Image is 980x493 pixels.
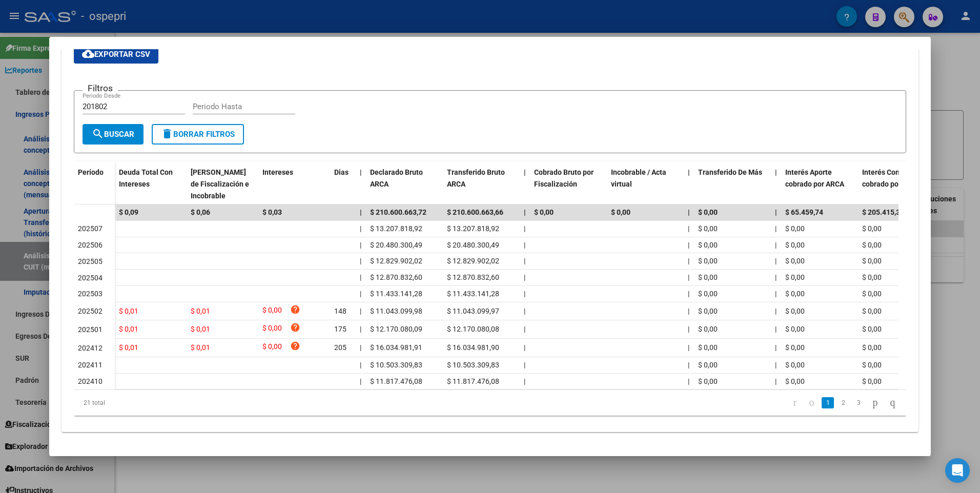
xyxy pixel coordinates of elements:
datatable-header-cell: Dias [330,161,356,207]
span: $ 0,00 [698,241,718,249]
span: 202412 [78,344,103,352]
span: $ 16.034.981,90 [447,343,499,352]
span: Período [78,168,104,176]
datatable-header-cell: Interés Aporte cobrado por ARCA [781,161,858,207]
datatable-header-cell: Cobrado Bruto por Fiscalización [530,161,607,207]
span: Interés Contribución cobrado por ARCA [862,168,929,188]
datatable-header-cell: | [356,161,366,207]
datatable-header-cell: Transferido Bruto ARCA [443,161,520,207]
span: Buscar [92,130,134,139]
datatable-header-cell: Intereses [258,161,330,207]
span: [PERSON_NAME] de Fiscalización e Incobrable [191,168,249,200]
span: | [775,290,777,298]
span: $ 12.870.832,60 [447,273,499,281]
span: | [524,361,525,369]
span: $ 0,01 [119,307,138,315]
span: | [775,241,777,249]
li: page 3 [851,394,866,412]
a: go to last page [885,397,900,408]
span: | [688,241,689,249]
span: $ 0,00 [698,343,718,352]
span: 202504 [78,274,103,282]
span: Intereses [262,168,293,176]
span: $ 10.503.309,83 [370,361,422,369]
span: | [688,257,689,265]
span: $ 0,00 [611,208,630,216]
mat-icon: search [92,128,104,140]
span: $ 11.433.141,28 [370,290,422,298]
span: $ 12.829.902,02 [370,257,422,265]
span: $ 12.829.902,02 [447,257,499,265]
span: $ 0,00 [785,257,805,265]
span: | [360,224,361,233]
span: Cobrado Bruto por Fiscalización [534,168,594,188]
span: | [775,257,777,265]
span: $ 0,01 [119,343,138,352]
span: | [524,325,525,333]
span: | [360,290,361,298]
a: go to next page [868,397,882,408]
span: | [775,208,777,216]
span: $ 0,00 [862,343,882,352]
span: $ 0,00 [785,224,805,233]
a: 3 [852,397,865,408]
span: 202411 [78,361,103,369]
datatable-header-cell: | [520,161,530,207]
mat-icon: cloud_download [82,48,94,60]
span: | [688,361,689,369]
h3: Filtros [83,83,118,94]
span: Exportar CSV [82,50,150,59]
span: $ 12.870.832,60 [370,273,422,281]
span: $ 0,00 [698,257,718,265]
span: $ 11.043.099,98 [370,307,422,315]
span: | [688,224,689,233]
span: 175 [334,325,346,333]
span: | [524,290,525,298]
span: 202502 [78,307,103,315]
span: $ 0,06 [191,208,210,216]
span: $ 11.433.141,28 [447,290,499,298]
span: $ 0,00 [862,273,882,281]
button: Exportar CSV [74,45,158,64]
span: $ 0,00 [785,290,805,298]
span: 205 [334,343,346,352]
span: $ 65.459,74 [785,208,823,216]
span: Deuda Total Con Intereses [119,168,173,188]
span: | [360,168,362,176]
span: $ 0,00 [262,341,282,355]
span: $ 0,00 [862,241,882,249]
span: | [524,377,525,385]
span: Interés Aporte cobrado por ARCA [785,168,844,188]
span: $ 11.817.476,08 [370,377,422,385]
span: $ 0,00 [698,290,718,298]
button: Borrar Filtros [152,124,244,145]
span: | [360,361,361,369]
span: | [688,290,689,298]
span: Dias [334,168,349,176]
span: $ 0,00 [698,208,718,216]
span: $ 205.415,39 [862,208,904,216]
span: | [360,307,361,315]
span: 202410 [78,377,103,385]
span: $ 0,00 [698,224,718,233]
span: $ 11.043.099,97 [447,307,499,315]
span: Transferido Bruto ARCA [447,168,505,188]
datatable-header-cell: | [771,161,781,207]
span: $ 0,00 [785,273,805,281]
span: $ 0,00 [698,307,718,315]
span: $ 0,00 [862,377,882,385]
span: $ 0,01 [191,343,210,352]
span: $ 20.480.300,49 [370,241,422,249]
span: $ 0,00 [698,377,718,385]
span: | [775,377,777,385]
datatable-header-cell: Período [74,161,115,204]
datatable-header-cell: Deuda Total Con Intereses [115,161,187,207]
span: $ 0,00 [785,377,805,385]
button: Buscar [83,124,144,145]
span: $ 0,01 [119,325,138,333]
span: $ 0,00 [698,325,718,333]
span: $ 13.207.818,92 [370,224,422,233]
span: | [524,208,526,216]
span: $ 0,00 [862,361,882,369]
span: $ 16.034.981,91 [370,343,422,352]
